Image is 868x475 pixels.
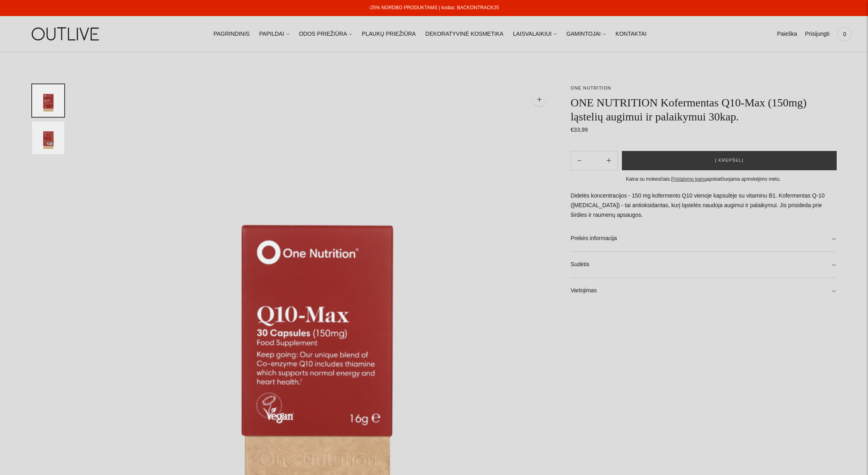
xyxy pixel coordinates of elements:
a: PAPILDAI [259,25,289,43]
span: €33,99 [571,126,588,133]
span: Į krepšelį [715,157,744,165]
a: ONE NUTRITION [571,86,611,90]
a: Prisijungti [805,25,829,43]
a: Vartojimas [571,278,836,304]
h1: ONE NUTRITION Kofermentas Q10-Max (150mg) ląstelių augimui ir palaikymui 30kap. [571,96,836,124]
button: Subtract product quantity [600,151,617,170]
a: Pristatymo kaina [671,176,707,182]
a: PAGRINDINIS [214,25,250,43]
a: LAISVALAIKIUI [513,25,557,43]
a: ODOS PRIEŽIŪRA [299,25,352,43]
a: 0 [837,25,852,43]
a: Paieška [777,25,797,43]
a: GAMINTOJAI [566,25,606,43]
div: Kaina su mokesčiais. apskaičiuojama apmokėjimo metu. [571,175,836,183]
button: Į krepšelį [622,151,837,170]
a: KONTAKTAI [615,25,646,43]
a: DEKORATYVINĖ KOSMETIKA [426,25,503,43]
a: Sudėtis [571,252,836,277]
p: Didelės koncentracijos - 150 mg kofermento Q10 vienoje kapsulėje su vitaminu B1. Kofermentas Q-10... [571,191,836,220]
button: Translation missing: en.general.accessibility.image_thumbail [32,122,64,154]
button: Add product quantity [571,151,588,170]
span: 0 [839,29,850,40]
a: -25% NORDBO PRODUKTAMS | kodas: BACKONTRACK25 [369,5,499,10]
a: Prekės informacija [571,226,836,251]
input: Product quantity [588,155,600,166]
img: OUTLIVE [16,20,116,48]
a: PLAUKŲ PRIEŽIŪRA [362,25,416,43]
button: Translation missing: en.general.accessibility.image_thumbail [32,84,64,117]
